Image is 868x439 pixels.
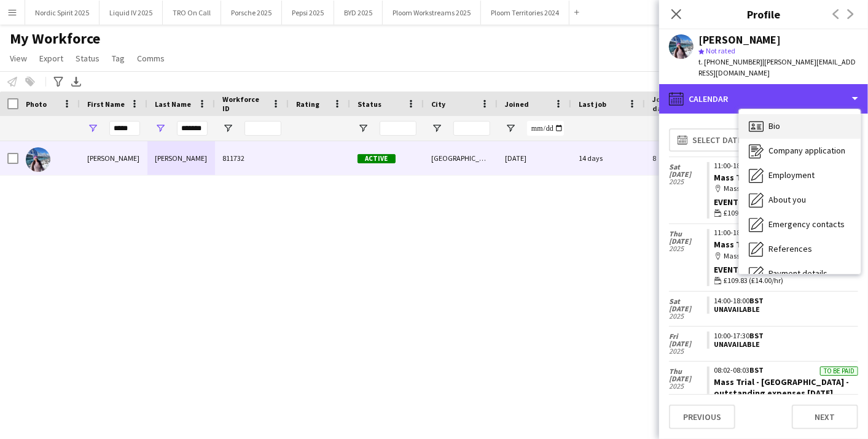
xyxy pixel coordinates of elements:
[100,1,163,25] button: Liquid IV 2025
[80,141,147,175] div: [PERSON_NAME]
[698,34,781,45] div: [PERSON_NAME]
[669,333,707,340] span: Fri
[453,121,490,136] input: City Filter Input
[669,313,707,320] span: 2025
[792,405,858,429] button: Next
[215,141,289,175] div: 811732
[714,239,845,250] a: Mass Trial - [GEOGRAPHIC_DATA]
[221,1,282,25] button: Porsche 2025
[714,196,858,208] div: Events (Event Staff)
[714,367,858,374] div: 08:02-08:03
[334,1,383,25] button: BYD 2025
[707,297,858,314] app-crew-unavailable-period: 14:00-18:00
[147,141,215,175] div: [PERSON_NAME]
[714,172,845,183] a: Mass Trial - [GEOGRAPHIC_DATA]
[739,237,861,262] div: References
[669,368,707,375] span: Thu
[51,74,66,89] app-action-btn: Advanced filters
[669,298,707,305] span: Sat
[177,121,208,136] input: Last Name Filter Input
[481,1,569,25] button: Ploom Territories 2024
[505,123,516,134] button: Open Filter Menu
[76,53,100,64] span: Status
[132,50,170,66] a: Comms
[71,50,104,66] a: Status
[669,238,707,245] span: [DATE]
[527,121,564,136] input: Joined Filter Input
[706,46,735,55] span: Not rated
[505,99,529,109] span: Joined
[768,194,806,205] span: About you
[739,163,861,188] div: Employment
[5,50,32,66] a: View
[498,141,571,175] div: [DATE]
[296,99,319,109] span: Rating
[750,296,764,305] span: BST
[659,84,868,114] div: Calendar
[358,123,369,134] button: Open Filter Menu
[380,121,416,136] input: Status Filter Input
[739,188,861,212] div: About you
[383,1,481,25] button: Ploom Workstreams 2025
[714,305,853,314] div: Unavailable
[163,1,221,25] button: TRO On Call
[26,99,47,109] span: Photo
[645,141,725,175] div: 8
[714,264,858,275] div: Events (Event Staff)
[87,123,98,134] button: Open Filter Menu
[750,331,764,340] span: BST
[10,53,27,64] span: View
[750,365,764,375] span: BST
[714,183,858,194] div: Mass Trial - [GEOGRAPHIC_DATA]
[739,262,861,286] div: Payment details
[222,123,233,134] button: Open Filter Menu
[768,219,845,230] span: Emergency contacts
[39,53,63,64] span: Export
[739,114,861,139] div: Bio
[714,340,853,349] div: Unavailable
[155,99,191,109] span: Last Name
[768,243,812,254] span: References
[358,154,396,163] span: Active
[698,57,762,66] span: t. [PHONE_NUMBER]
[669,178,707,185] span: 2025
[669,245,707,252] span: 2025
[669,375,707,383] span: [DATE]
[26,147,50,172] img: Katie Roberts
[768,145,845,156] span: Company application
[669,128,751,152] button: Select date
[109,121,140,136] input: First Name Filter Input
[714,162,858,169] div: 11:00-18:00
[155,123,166,134] button: Open Filter Menu
[714,376,850,398] a: Mass Trial - [GEOGRAPHIC_DATA] - outstanding expenses [DATE]
[768,169,815,181] span: Employment
[820,367,858,376] div: To be paid
[431,123,442,134] button: Open Filter Menu
[724,275,784,286] span: £109.83 (£14.00/hr)
[724,208,784,219] span: £109.83 (£14.00/hr)
[112,53,125,64] span: Tag
[669,348,707,355] span: 2025
[669,163,707,171] span: Sat
[244,121,281,136] input: Workforce ID Filter Input
[659,6,868,22] h3: Profile
[87,99,125,109] span: First Name
[34,50,68,66] a: Export
[739,212,861,237] div: Emergency contacts
[107,50,130,66] a: Tag
[358,99,381,109] span: Status
[669,305,707,313] span: [DATE]
[137,53,165,64] span: Comms
[222,95,267,113] span: Workforce ID
[424,141,498,175] div: [GEOGRAPHIC_DATA]-by-sea
[431,99,445,109] span: City
[707,332,858,349] app-crew-unavailable-period: 10:00-17:30
[669,340,707,348] span: [DATE]
[282,1,334,25] button: Pepsi 2025
[698,57,856,77] span: | [PERSON_NAME][EMAIL_ADDRESS][DOMAIN_NAME]
[768,120,780,131] span: Bio
[571,141,645,175] div: 14 days
[69,74,84,89] app-action-btn: Export XLSX
[768,268,827,279] span: Payment details
[25,1,100,25] button: Nordic Spirit 2025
